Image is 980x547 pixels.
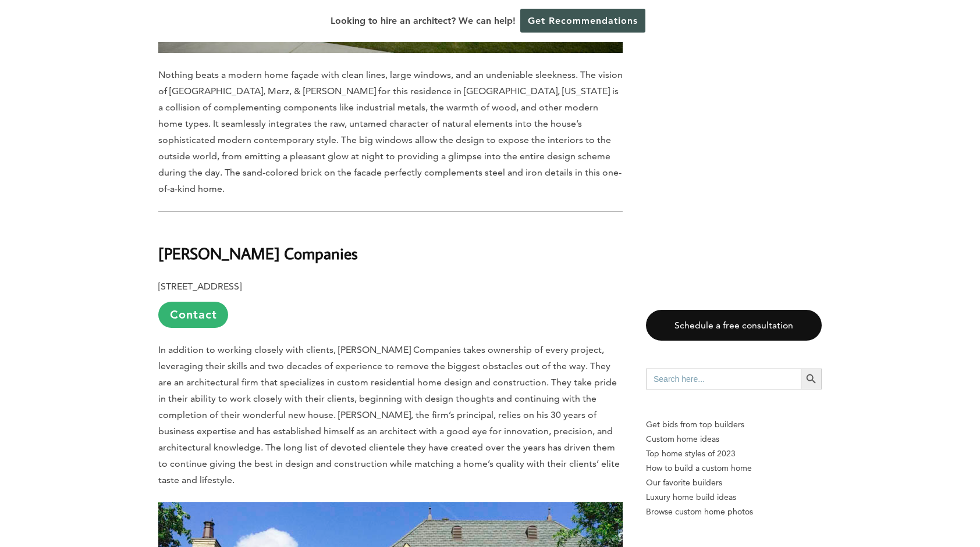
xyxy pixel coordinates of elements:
[646,432,822,446] a: Custom home ideas
[158,409,620,485] span: . [PERSON_NAME], the firm’s principal, relies on his 30 years of business expertise and has estab...
[158,243,358,263] b: [PERSON_NAME] Companies
[158,302,228,328] a: Contact
[646,417,822,432] p: Get bids from top builders
[646,446,822,461] a: Top home styles of 2023
[805,373,818,385] svg: Search
[646,476,822,490] a: Our favorite builders
[520,9,645,33] a: Get Recommendations
[646,369,801,389] input: Search here...
[158,344,617,420] span: In addition to working closely with clients, [PERSON_NAME] Companies takes ownership of every pro...
[158,67,623,197] p: Nothing beats a modern home façade with clean lines, large windows, and an undeniable sleekness. ...
[158,281,242,292] b: [STREET_ADDRESS]
[646,310,822,341] a: Schedule a free consultation
[646,490,822,505] a: Luxury home build ideas
[646,461,822,476] a: How to build a custom home
[646,505,822,519] a: Browse custom home photos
